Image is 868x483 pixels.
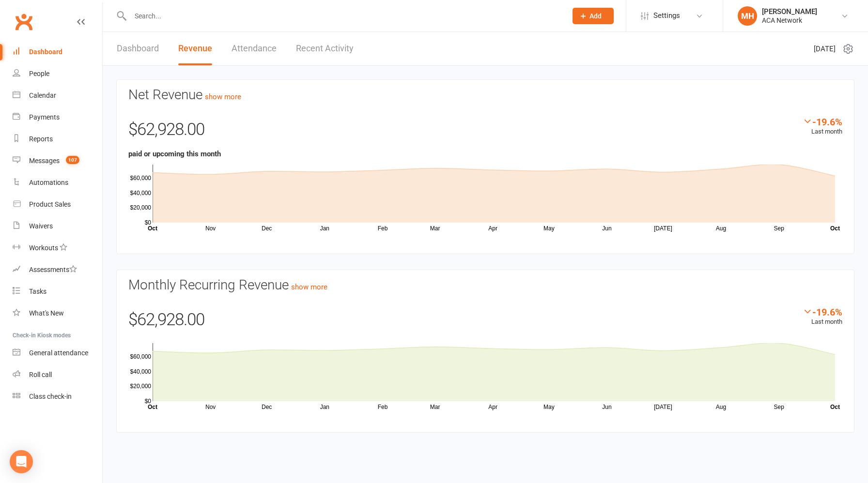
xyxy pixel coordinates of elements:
[128,278,842,293] h3: Monthly Recurring Revenue
[128,116,842,148] div: $62,928.00
[13,150,102,172] a: Messages 107
[296,32,354,65] a: Recent Activity
[814,43,836,55] span: [DATE]
[10,450,33,473] div: Open Intercom Messenger
[13,302,102,324] a: What's New
[13,85,102,106] a: Calendar
[205,92,241,101] a: show more
[13,194,102,215] a: Product Sales
[29,135,53,143] div: Reports
[232,32,277,65] a: Attendance
[29,287,46,295] div: Tasks
[13,106,102,128] a: Payments
[291,283,327,291] a: show more
[128,306,842,338] div: $62,928.00
[29,70,49,77] div: People
[178,32,212,65] a: Revenue
[12,10,36,34] a: Clubworx
[29,157,60,165] div: Messages
[13,215,102,237] a: Waivers
[13,386,102,408] a: Class kiosk mode
[13,259,102,281] a: Assessments
[66,156,79,164] span: 107
[738,6,757,26] div: MH
[29,113,60,121] div: Payments
[29,222,53,230] div: Waivers
[13,281,102,302] a: Tasks
[117,32,159,65] a: Dashboard
[29,371,52,378] div: Roll call
[13,342,102,364] a: General attendance kiosk mode
[762,16,817,25] div: ACA Network
[29,349,88,357] div: General attendance
[13,364,102,386] a: Roll call
[653,5,680,27] span: Settings
[128,150,221,158] strong: paid or upcoming this month
[573,8,614,24] button: Add
[803,306,842,317] div: -19.6%
[29,244,58,252] div: Workouts
[29,266,77,273] div: Assessments
[13,128,102,150] a: Reports
[29,179,68,186] div: Automations
[762,7,817,16] div: [PERSON_NAME]
[13,237,102,259] a: Workouts
[29,200,71,208] div: Product Sales
[29,392,72,400] div: Class check-in
[13,63,102,85] a: People
[127,9,560,23] input: Search...
[803,306,842,327] div: Last month
[128,88,842,103] h3: Net Revenue
[29,91,56,99] div: Calendar
[13,41,102,63] a: Dashboard
[29,48,62,56] div: Dashboard
[803,116,842,137] div: Last month
[13,172,102,194] a: Automations
[589,12,602,20] span: Add
[29,309,64,317] div: What's New
[803,116,842,127] div: -19.6%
